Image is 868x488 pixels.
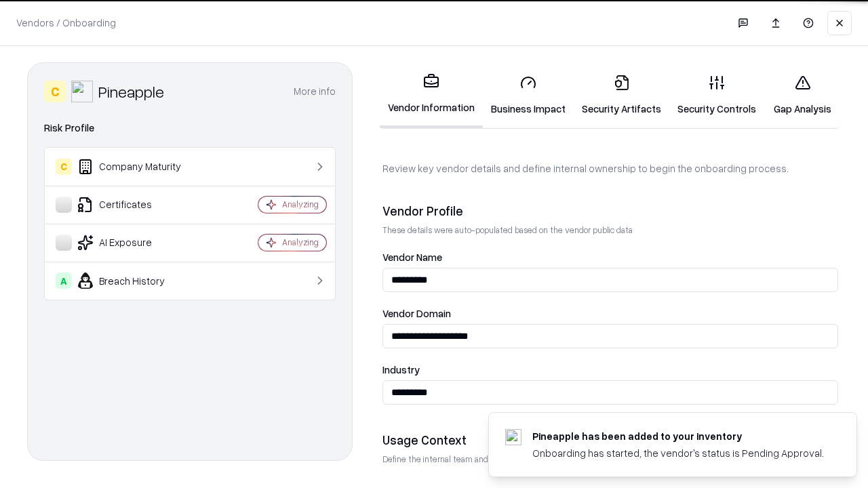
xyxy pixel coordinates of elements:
div: Analyzing [282,237,319,248]
div: C [56,159,72,175]
a: Security Controls [669,64,764,127]
label: Vendor Domain [382,308,838,319]
a: Business Impact [483,64,574,127]
p: Review key vendor details and define internal ownership to begin the onboarding process. [382,161,838,176]
div: Usage Context [382,432,838,448]
img: Pineapple [71,81,93,102]
p: These details were auto-populated based on the vendor public data [382,224,838,236]
img: pineappleenergy.com [505,429,521,445]
a: Security Artifacts [574,64,669,127]
div: Breach History [56,272,218,289]
div: Risk Profile [44,120,336,136]
p: Vendors / Onboarding [16,16,116,30]
label: Industry [382,365,838,375]
p: Define the internal team and reason for using this vendor. This helps assess business relevance a... [382,453,838,465]
button: More info [294,79,336,104]
div: A [56,272,72,289]
label: Vendor Name [382,252,838,262]
div: Analyzing [282,199,319,210]
div: AI Exposure [56,235,218,251]
div: Pineapple has been added to your inventory [532,429,824,443]
div: Certificates [56,197,218,213]
div: Onboarding has started, the vendor's status is Pending Approval. [532,446,824,460]
div: Vendor Profile [382,203,838,219]
div: Company Maturity [56,159,218,175]
a: Vendor Information [380,62,483,128]
a: Gap Analysis [764,64,841,127]
div: Pineapple [98,81,164,102]
div: C [44,81,66,102]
